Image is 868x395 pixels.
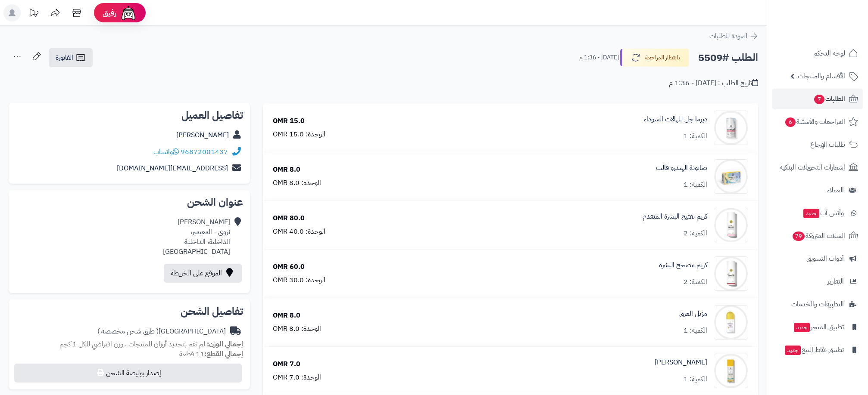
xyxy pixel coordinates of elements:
[684,131,707,141] div: الكمية: 1
[273,116,305,126] div: 15.0 OMR
[827,184,844,196] span: العملاء
[714,159,748,194] img: 1739573119-cm52f9dep0njo01kla0z30oeq_hydro_soap-01-90x90.jpg
[644,114,707,124] a: ديرما جل للهالات السوداء
[772,203,863,223] a: وآتس آبجديد
[643,212,707,222] a: كريم تفتيح البشرة المتقدم
[772,180,863,201] a: العملاء
[97,327,226,336] div: [GEOGRAPHIC_DATA]
[49,48,93,67] a: الفاتورة
[16,197,243,207] h2: عنوان الشحن
[273,373,321,383] div: الوحدة: 7.0 OMR
[120,4,137,22] img: ai-face.png
[784,344,844,356] span: تطبيق نقاط البيع
[813,47,845,59] span: لوحة التحكم
[772,271,863,292] a: التقارير
[785,117,796,127] span: 6
[802,207,844,219] span: وآتس آب
[59,339,205,349] span: لم تقم بتحديد أوزان للمنتجات ، وزن افتراضي للكل 1 كجم
[207,339,243,349] strong: إجمالي الوزن:
[714,354,748,388] img: 1739578407-cm52ejt6m0ni401kl3jol0g1m_MOISTURIZER-01-90x90.jpg
[684,326,707,336] div: الكمية: 1
[56,52,73,63] span: الفاتورة
[698,49,758,67] h2: الطلب #5509
[814,95,824,104] span: 7
[784,116,845,128] span: المراجعات والأسئلة
[793,321,844,333] span: تطبيق المتجر
[153,147,179,157] a: واتساب
[772,225,863,246] a: السلات المتروكة79
[772,111,863,132] a: المراجعات والأسئلة6
[772,339,863,360] a: تطبيق نقاط البيعجديد
[684,228,707,238] div: الكمية: 2
[163,217,230,256] div: [PERSON_NAME] نزوى - المعيمير، الداخلية، الداخلية [GEOGRAPHIC_DATA]
[772,317,863,337] a: تطبيق المتجرجديد
[798,70,845,82] span: الأقسام والمنتجات
[794,323,810,332] span: جديد
[23,4,44,24] a: تحديثات المنصة
[103,8,116,18] span: رفيق
[273,178,321,188] div: الوحدة: 8.0 OMR
[181,147,228,157] a: 96872001437
[273,130,325,139] div: الوحدة: 15.0 OMR
[772,248,863,269] a: أدوات التسويق
[204,349,243,359] strong: إجمالي القطع:
[791,298,844,310] span: التطبيقات والخدمات
[714,208,748,242] img: 1739573726-cm4q21r9m0e1d01kleger9j34_ampoul_2-90x90.png
[684,180,707,190] div: الكمية: 1
[16,306,243,317] h2: تفاصيل الشحن
[655,358,707,367] a: [PERSON_NAME]
[714,111,748,145] img: 1739571168-cm51banf00mt401kl6br177n0_derma_gel_3-90x90.png
[714,305,748,339] img: 1739574665-cm52iuysw0ns601kl1gcndhhy_EVEIL-01-90x90.jpg
[684,374,707,384] div: الكمية: 1
[164,264,242,283] a: الموقع على الخريطة
[684,277,707,287] div: الكمية: 2
[273,324,321,334] div: الوحدة: 8.0 OMR
[803,209,819,218] span: جديد
[793,231,805,241] span: 79
[273,227,325,237] div: الوحدة: 40.0 OMR
[772,157,863,178] a: إشعارات التحويلات البنكية
[273,213,305,223] div: 80.0 OMR
[179,349,243,359] small: 11 قطعة
[669,78,758,88] div: تاريخ الطلب : [DATE] - 1:36 م
[772,89,863,109] a: الطلبات7
[117,163,228,173] a: [EMAIL_ADDRESS][DOMAIN_NAME]
[809,24,860,42] img: logo-2.png
[780,161,845,173] span: إشعارات التحويلات البنكية
[813,93,845,105] span: الطلبات
[97,326,159,336] span: ( طرق شحن مخصصة )
[785,346,801,355] span: جديد
[792,230,845,242] span: السلات المتروكة
[810,139,845,151] span: طلبات الإرجاع
[14,364,242,383] button: إصدار بوليصة الشحن
[273,165,300,175] div: 8.0 OMR
[273,262,305,272] div: 60.0 OMR
[620,49,689,67] button: بانتظار المراجعة
[16,110,243,120] h2: تفاصيل العميل
[176,130,229,140] a: [PERSON_NAME]
[772,43,863,64] a: لوحة التحكم
[659,260,707,270] a: كريم مصحح البشرة
[714,256,748,291] img: 1739574034-cm4q23r2z0e1f01kldwat3g4p__D9_83_D8_B1_D9_8A_D9_85__D9_85_D8_B5_D8_AD_D8_AD__D8_A7_D9_...
[772,134,863,155] a: طلبات الإرجاع
[806,253,844,265] span: أدوات التسويق
[709,31,747,41] span: العودة للطلبات
[656,163,707,173] a: صابونة الهيدرو قالب
[772,294,863,315] a: التطبيقات والخدمات
[273,275,325,285] div: الوحدة: 30.0 OMR
[273,359,300,369] div: 7.0 OMR
[679,309,707,319] a: مزيل العرق
[827,275,844,287] span: التقارير
[709,31,758,41] a: العودة للطلبات
[579,53,619,62] small: [DATE] - 1:36 م
[273,311,300,321] div: 8.0 OMR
